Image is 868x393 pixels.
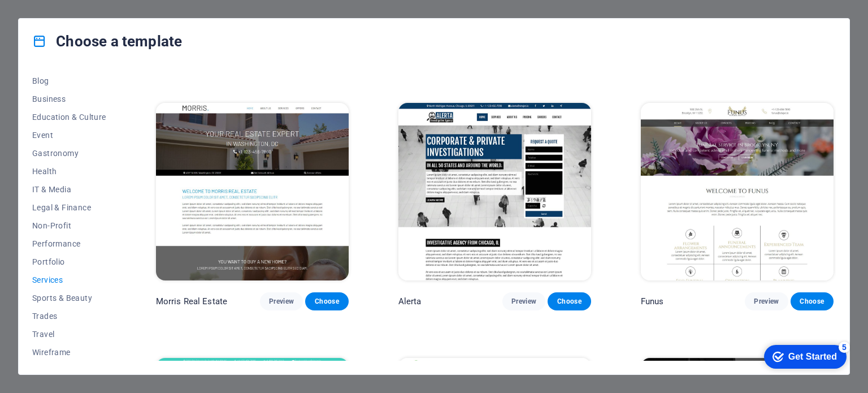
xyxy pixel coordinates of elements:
button: Portfolio [32,253,106,271]
span: Trades [32,312,106,321]
button: Gastronomy [32,144,106,162]
button: Wireframe [32,343,106,361]
button: Travel [32,325,106,343]
button: Choose [305,292,348,310]
span: Services [32,275,106,284]
button: Business [32,90,106,108]
div: 5 [84,2,95,14]
button: IT & Media [32,180,106,198]
span: Legal & Finance [32,203,106,212]
button: Trades [32,307,106,325]
button: Health [32,162,106,180]
img: Funus [641,103,834,280]
span: Performance [32,239,106,248]
span: Event [32,131,106,140]
button: Preview [502,292,545,310]
p: Morris Real Estate [156,296,228,307]
button: Services [32,271,106,289]
span: IT & Media [32,185,106,194]
p: Funus [641,296,664,307]
span: Business [32,94,106,103]
p: Alerta [398,296,422,307]
span: Preview [754,297,779,306]
button: Sports & Beauty [32,289,106,307]
span: Sports & Beauty [32,293,106,303]
span: Preview [511,297,536,306]
div: Get Started 5 items remaining, 0% complete [9,6,92,29]
button: Non-Profit [32,217,106,235]
span: Portfolio [32,257,106,266]
button: Preview [260,292,303,310]
span: Choose [557,297,581,306]
button: Blog [32,72,106,90]
span: Wireframe [32,348,106,357]
button: Performance [32,235,106,253]
button: Choose [548,292,591,310]
img: Morris Real Estate [156,103,349,280]
span: Blog [32,76,106,85]
span: Education & Culture [32,113,106,122]
button: Preview [745,292,788,310]
h4: Choose a template [32,32,182,50]
span: Gastronomy [32,149,106,158]
span: Choose [800,297,824,306]
span: Travel [32,330,106,339]
span: Non-Profit [32,221,106,230]
span: Health [32,167,106,176]
span: Preview [269,297,294,306]
div: Get Started [33,12,82,23]
button: Education & Culture [32,108,106,126]
button: Event [32,126,106,144]
span: Choose [314,297,339,306]
button: Choose [791,292,834,310]
button: Legal & Finance [32,198,106,217]
img: Alerta [398,103,591,280]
